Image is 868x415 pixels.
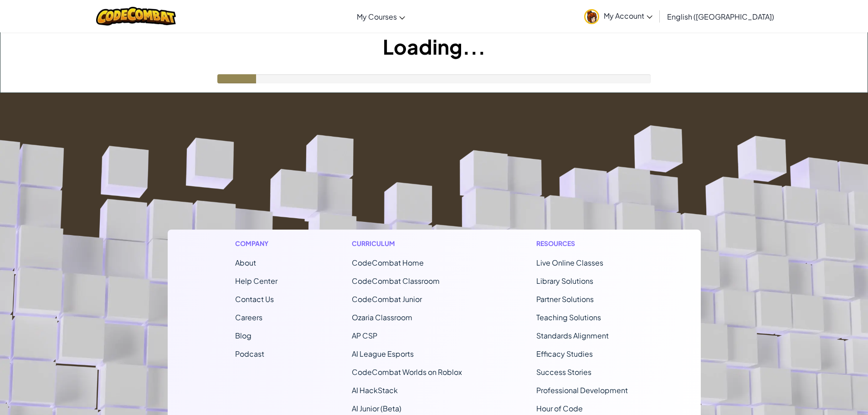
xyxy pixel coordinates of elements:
[536,258,603,267] a: Live Online Classes
[235,294,274,304] span: Contact Us
[536,367,591,377] a: Success Stories
[536,404,583,413] a: Hour of Code
[235,239,277,248] h1: Company
[663,4,779,29] a: English ([GEOGRAPHIC_DATA])
[536,349,593,359] a: Efficacy Studies
[235,331,252,340] a: Blog
[536,313,601,322] a: Teaching Solutions
[352,276,440,286] a: CodeCombat Classroom
[357,12,397,21] span: My Courses
[536,331,609,340] a: Standards Alignment
[235,258,256,267] a: About
[536,385,628,395] a: Professional Development
[96,7,176,26] img: CodeCombat logo
[235,276,277,286] a: Help Center
[352,239,462,248] h1: Curriculum
[235,349,264,359] a: Podcast
[536,276,593,286] a: Library Solutions
[352,313,412,322] a: Ozaria Classroom
[536,239,633,248] h1: Resources
[604,11,652,20] span: My Account
[352,331,377,340] a: AP CSP
[352,258,424,267] span: CodeCombat Home
[352,294,422,304] a: CodeCombat Junior
[536,294,594,304] a: Partner Solutions
[352,349,414,359] a: AI League Esports
[0,32,868,61] h1: Loading...
[580,2,657,31] a: My Account
[235,313,262,322] a: Careers
[352,4,410,29] a: My Courses
[352,367,462,377] a: CodeCombat Worlds on Roblox
[667,12,774,21] span: English ([GEOGRAPHIC_DATA])
[584,9,599,24] img: avatar
[352,385,398,395] a: AI HackStack
[352,404,401,413] a: AI Junior (Beta)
